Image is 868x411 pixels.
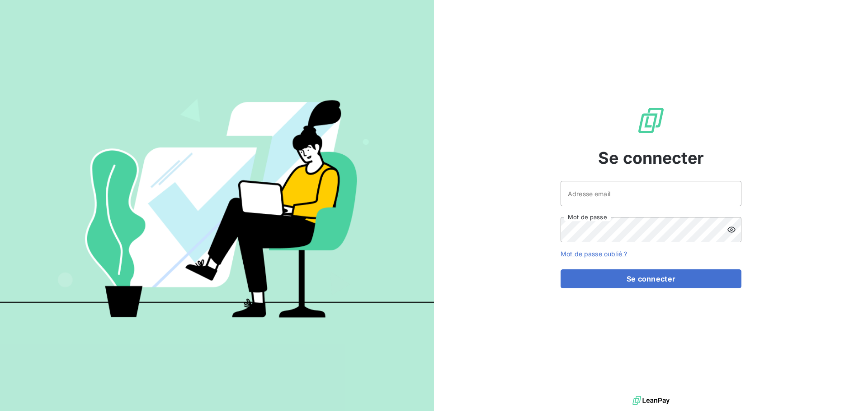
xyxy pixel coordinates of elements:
img: logo [632,394,670,407]
a: Mot de passe oublié ? [561,250,627,258]
img: Logo LeanPay [637,106,665,135]
input: placeholder [561,181,741,206]
button: Se connecter [561,269,741,288]
span: Se connecter [598,146,704,170]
